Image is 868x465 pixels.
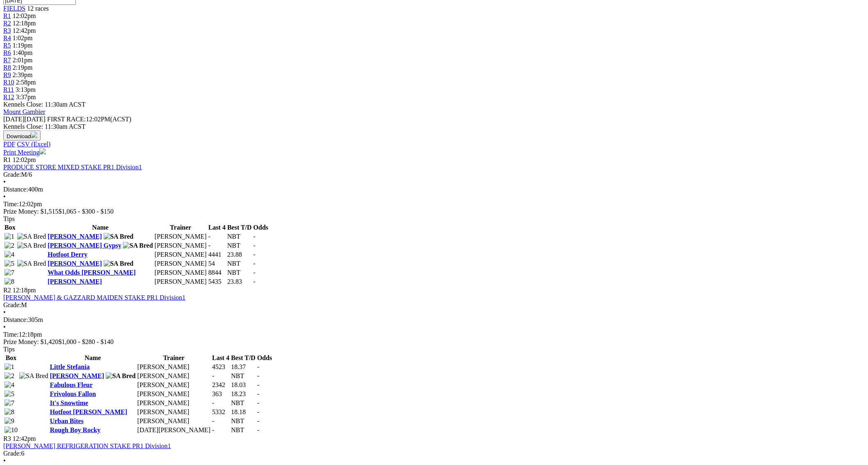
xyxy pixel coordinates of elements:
img: download.svg [31,132,37,138]
td: [PERSON_NAME] [137,372,211,380]
a: [PERSON_NAME] [48,233,102,240]
td: 18.37 [231,363,256,371]
a: R3 [3,27,11,34]
a: What Odds [PERSON_NAME] [48,269,136,276]
span: [DATE] [3,116,25,123]
th: Last 4 [208,223,226,232]
span: Distance: [3,186,28,193]
td: - [212,372,230,380]
td: 4441 [208,251,226,259]
div: 6 [3,450,865,457]
img: 1 [5,233,14,240]
span: - [254,242,256,249]
div: Prize Money: $1,420 [3,338,865,346]
div: Download [3,141,865,148]
a: R7 [3,57,11,64]
a: [PERSON_NAME] [50,372,104,379]
div: 400m [3,186,865,193]
td: 23.83 [227,278,252,286]
a: [PERSON_NAME] Gypsy [48,242,121,249]
span: - [257,417,259,424]
span: R1 [3,12,11,19]
td: - [212,417,230,425]
img: SA Bred [19,372,48,380]
span: • [3,457,6,464]
span: 12:18pm [13,20,36,27]
th: Name [50,354,136,362]
span: Grade: [3,171,21,178]
span: 2:58pm [16,79,36,86]
td: NBT [227,232,252,241]
a: R2 [3,20,11,27]
td: 2342 [212,381,230,389]
th: Best T/D [227,223,252,232]
span: Grade: [3,450,21,457]
a: [PERSON_NAME] REFRIGERATION STAKE PR1 Division1 [3,442,171,449]
span: - [257,426,259,433]
div: M/6 [3,171,865,178]
a: Little Stefania [50,363,90,370]
div: 305m [3,316,865,324]
span: 12:02PM(ACST) [47,116,131,123]
img: 5 [5,260,14,267]
span: - [254,251,256,258]
span: 2:39pm [13,71,33,78]
img: 4 [5,381,14,389]
a: Hotfoot Derry [48,251,87,258]
a: Frivolous Fallon [50,390,96,397]
img: SA Bred [106,372,136,380]
td: 363 [212,390,230,398]
a: R8 [3,64,11,71]
span: 2:19pm [13,64,33,71]
td: 8844 [208,269,226,277]
td: 54 [208,260,226,268]
span: 3:13pm [16,86,36,93]
a: Mount Gambier [3,108,45,115]
img: 10 [5,426,18,434]
img: SA Bred [17,242,46,249]
td: [PERSON_NAME] [137,408,211,416]
a: [PERSON_NAME] [48,278,102,285]
span: 1:02pm [13,34,33,41]
td: NBT [227,242,252,250]
span: R5 [3,42,11,49]
td: [PERSON_NAME] [137,363,211,371]
a: R11 [3,86,14,93]
span: 12:02pm [13,156,36,163]
th: Odds [257,354,272,362]
span: Kennels Close: 11:30am ACST [3,101,86,108]
span: $1,065 - $300 - $150 [59,208,114,215]
span: - [257,399,259,406]
img: printer.svg [39,148,46,155]
td: 5332 [212,408,230,416]
td: 23.88 [227,251,252,259]
img: 4 [5,251,14,258]
div: 12:02pm [3,201,865,208]
td: NBT [231,399,256,407]
span: - [257,363,259,370]
span: - [257,372,259,379]
td: [PERSON_NAME] [154,242,207,250]
a: R12 [3,93,14,100]
span: Box [5,224,16,231]
span: - [254,260,256,267]
span: 2:01pm [13,57,33,64]
td: - [208,242,226,250]
th: Last 4 [212,354,230,362]
a: Urban Bites [50,417,84,424]
span: - [254,269,256,276]
img: SA Bred [17,260,46,267]
img: SA Bred [104,233,134,240]
span: [DATE] [3,116,45,123]
span: 12:42pm [13,27,36,34]
a: R10 [3,79,14,86]
a: FIELDS [3,5,25,12]
a: Fabulous Fleur [50,381,93,388]
img: 1 [5,363,14,371]
span: • [3,193,6,200]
